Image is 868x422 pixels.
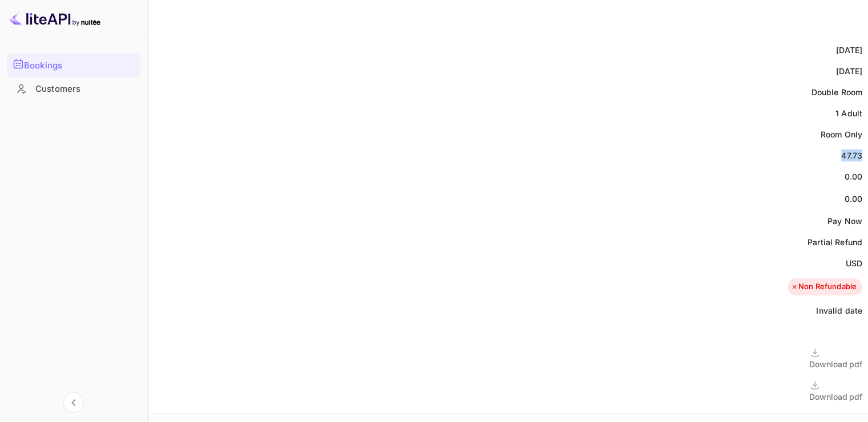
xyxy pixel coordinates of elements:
[809,359,862,369] ya-tr-span: Download pdf
[809,392,862,401] ya-tr-span: Download pdf
[7,54,140,76] a: Bookings
[808,237,862,247] ya-tr-span: Partial Refund
[844,193,862,205] div: 0.00
[9,9,100,27] img: LiteAPI logo
[35,83,80,96] ya-tr-span: Customers
[836,65,862,77] div: [DATE]
[821,129,862,139] ya-tr-span: Room Only
[827,216,862,226] ya-tr-span: Pay Now
[24,59,62,72] ya-tr-span: Bookings
[841,149,862,161] div: 47.73
[816,306,862,315] ya-tr-span: Invalid date
[835,108,862,118] ya-tr-span: 1 Adult
[844,171,862,182] div: 0.00
[836,44,862,56] div: [DATE]
[63,392,84,413] button: Collapse navigation
[7,54,140,78] div: Bookings
[7,78,140,100] div: Customers
[798,281,857,293] ya-tr-span: Non Refundable
[811,87,862,97] ya-tr-span: Double Room
[7,78,140,99] a: Customers
[846,258,862,268] ya-tr-span: USD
